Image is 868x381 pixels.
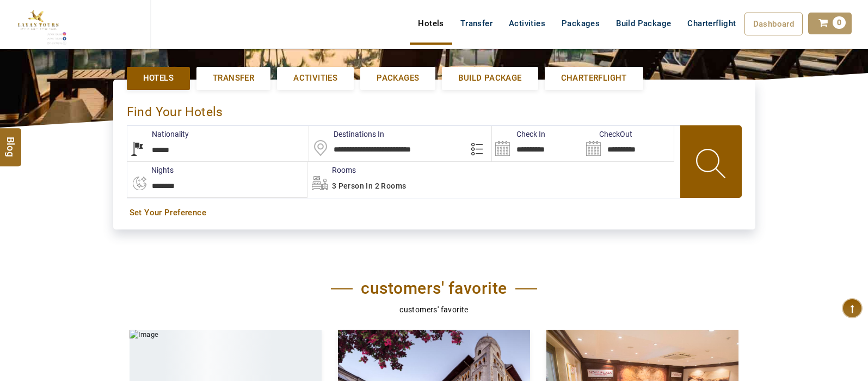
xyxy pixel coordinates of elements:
h2: customers' favorite [331,279,537,298]
a: Activities [501,13,553,34]
a: Transfer [452,13,501,34]
a: Packages [360,67,435,89]
span: Dashboard [753,19,795,29]
span: Packages [377,72,419,84]
span: Charterflight [561,72,627,84]
img: The Royal Line Holidays [8,4,67,46]
label: Rooms [307,165,356,176]
a: Transfer [196,67,270,89]
a: Activities [277,67,354,89]
a: Charterflight [679,13,744,34]
span: 3 Person in 2 Rooms [332,182,407,190]
span: Blog [4,136,18,146]
label: CheckOut [583,129,632,140]
label: Nationality [127,129,189,140]
a: Charterflight [545,67,643,89]
span: Build Package [458,72,521,84]
a: Packages [553,13,608,34]
span: Charterflight [687,19,736,28]
div: Find Your Hotels [127,93,742,125]
span: 0 [833,16,846,29]
label: Destinations In [309,129,384,140]
span: Hotels [143,72,174,84]
input: Search [492,126,583,161]
span: Activities [293,72,337,84]
a: 0 [808,13,852,34]
input: Search [583,126,674,161]
p: customers' favorite [130,304,739,316]
a: Set Your Preference [130,207,739,219]
a: Hotels [127,67,190,89]
label: Check In [492,129,545,140]
span: Transfer [213,72,254,84]
a: Hotels [410,13,452,34]
a: Build Package [608,13,679,34]
label: nights [127,165,174,176]
a: Build Package [442,67,538,89]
